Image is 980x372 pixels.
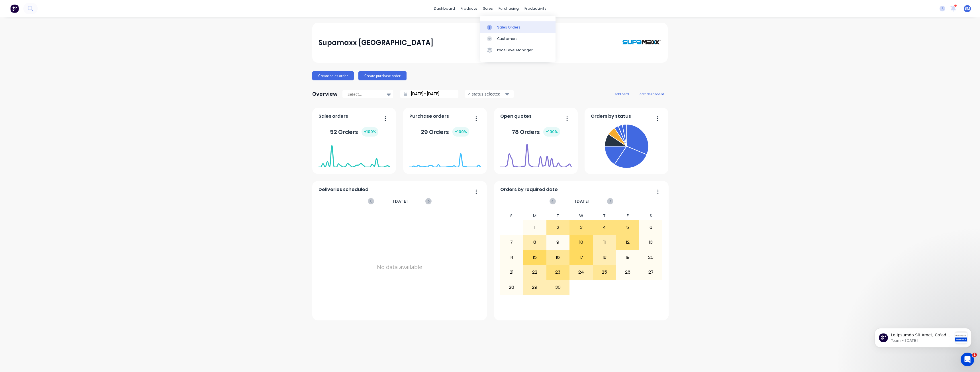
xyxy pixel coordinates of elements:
[543,127,560,137] div: + 100 %
[458,4,480,13] div: products
[616,235,639,249] div: 12
[640,265,662,279] div: 27
[409,113,449,120] span: Purchase orders
[500,265,523,279] div: 21
[452,127,469,137] div: + 100 %
[523,220,546,235] div: 1
[500,113,532,120] span: Open quotes
[611,90,632,97] button: add card
[965,6,970,11] span: BM
[575,198,590,204] span: [DATE]
[640,235,662,249] div: 13
[866,317,980,357] iframe: Intercom notifications message
[512,127,560,137] div: 78 Orders
[593,220,616,235] div: 4
[961,353,974,366] iframe: Intercom live chat
[468,91,504,97] div: 4 status selected
[593,235,616,249] div: 11
[497,48,533,53] div: Price Level Manager
[523,250,546,265] div: 15
[496,4,522,13] div: purchasing
[616,265,639,279] div: 26
[639,212,663,220] div: S
[480,4,496,13] div: sales
[10,4,19,13] img: Factory
[318,37,433,48] div: Supamaxx [GEOGRAPHIC_DATA]
[500,250,523,265] div: 14
[547,265,569,279] div: 23
[480,44,556,56] a: Price Level Manager
[312,71,354,80] button: Create sales order
[523,265,546,279] div: 22
[616,212,639,220] div: F
[312,88,338,100] div: Overview
[330,127,378,137] div: 52 Orders
[500,186,558,193] span: Orders by required date
[593,212,616,220] div: T
[570,265,593,279] div: 24
[591,113,631,120] span: Orders by status
[546,212,570,220] div: T
[480,33,556,44] a: Customers
[593,250,616,265] div: 18
[500,212,523,220] div: S
[547,220,569,235] div: 2
[25,16,85,343] span: Lo Ipsumdo Sit Amet, Co’ad elitse doe temp incididu utlabor etdolorem al enim admi veniamqu nos e...
[569,212,593,220] div: W
[523,212,546,220] div: M
[640,220,662,235] div: 6
[393,198,408,204] span: [DATE]
[972,353,977,357] span: 1
[431,4,458,13] a: dashboard
[593,265,616,279] div: 25
[616,220,639,235] div: 5
[318,113,348,120] span: Sales orders
[500,280,523,294] div: 28
[362,127,378,137] div: + 100 %
[640,250,662,265] div: 20
[358,71,407,80] button: Create purchase order
[522,4,549,13] div: productivity
[318,212,481,322] div: No data available
[25,21,86,27] p: Message from Team, sent 2w ago
[547,280,569,294] div: 30
[570,235,593,249] div: 10
[480,21,556,33] a: Sales Orders
[570,250,593,265] div: 17
[547,235,569,249] div: 9
[500,235,523,249] div: 7
[497,25,520,30] div: Sales Orders
[523,235,546,249] div: 8
[570,220,593,235] div: 3
[547,250,569,265] div: 16
[421,127,469,137] div: 29 Orders
[523,280,546,294] div: 29
[497,36,518,41] div: Customers
[616,250,639,265] div: 19
[636,90,668,97] button: edit dashboard
[622,29,661,57] img: Supamaxx Australia
[465,90,514,98] button: 4 status selected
